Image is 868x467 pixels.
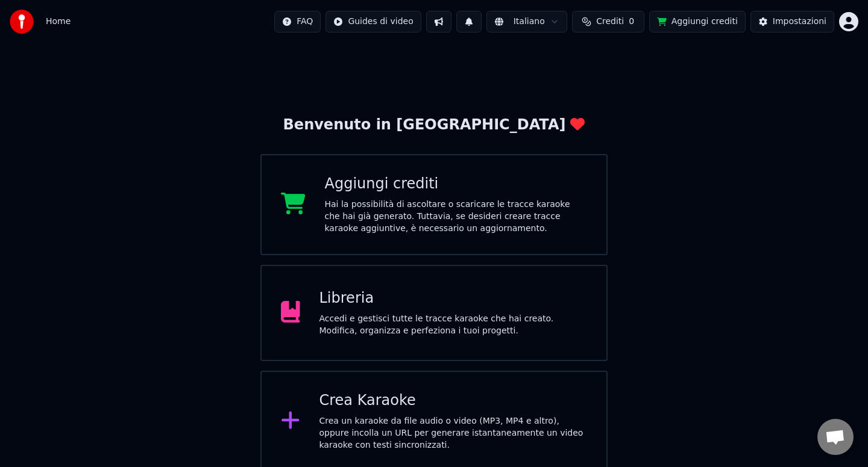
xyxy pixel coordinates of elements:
[319,415,588,451] div: Crea un karaoke da file audio o video (MP3, MP4 e altro), oppure incolla un URL per generare ista...
[325,175,588,194] div: Aggiungi crediti
[649,11,746,32] button: Aggiungi crediti
[319,391,588,410] div: Crea Karaoke
[319,313,588,337] div: Accedi e gestisci tutte le tracce karaoke che hai creato. Modifica, organizza e perfeziona i tuoi...
[596,16,624,28] span: Crediti
[325,199,588,235] div: Hai la possibilità di ascoltare o scaricare le tracce karaoke che hai già generato. Tuttavia, se ...
[46,16,71,28] span: Home
[46,16,71,28] nav: breadcrumb
[773,16,826,28] div: Impostazioni
[319,289,588,308] div: Libreria
[283,116,585,135] div: Benvenuto in [GEOGRAPHIC_DATA]
[572,11,644,32] button: Crediti0
[750,11,834,32] button: Impostazioni
[325,11,421,32] button: Guides di video
[10,10,34,34] img: youka
[629,16,634,28] span: 0
[274,11,321,32] button: FAQ
[817,419,854,455] div: Aprire la chat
